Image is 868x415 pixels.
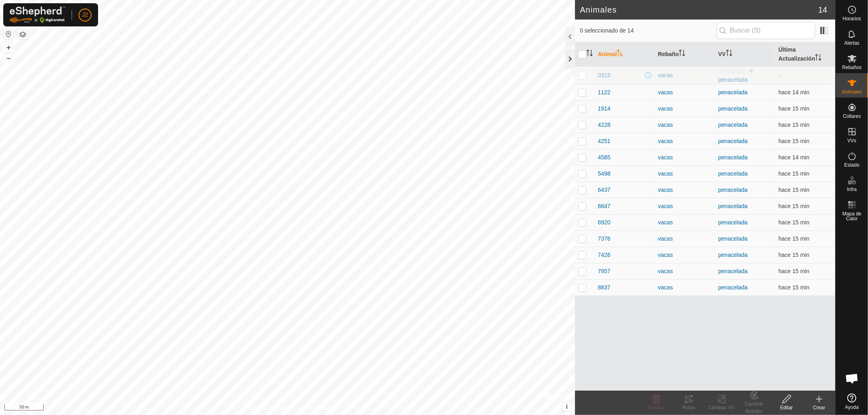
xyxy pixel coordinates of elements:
a: Ayuda [836,390,868,413]
span: 0 seleccionado de 14 [580,26,717,35]
a: penacelada [718,187,748,193]
div: Crear [803,404,835,411]
span: 6920 [598,218,610,227]
span: 25 sept 2025, 14:48 [778,235,809,242]
span: APAGADO [718,68,746,74]
img: Logo Gallagher [10,7,65,23]
span: 6437 [598,186,610,194]
span: 7957 [598,267,610,276]
a: penacelada [718,76,748,83]
span: i [566,403,568,410]
span: Animales [842,89,862,94]
span: 25 sept 2025, 14:47 [778,105,809,112]
span: 6847 [598,202,610,211]
span: 1914 [598,104,610,113]
th: Rebaño [655,42,715,67]
img: hasta [748,67,754,74]
span: Estado [844,163,859,167]
span: 25 sept 2025, 14:47 [778,187,809,193]
span: Mapa de Calor [838,211,866,221]
div: vacas [658,251,712,259]
th: Animal [595,42,655,67]
div: Chat abierto [840,366,864,391]
a: penacelada [718,89,748,96]
span: J2 [82,11,88,19]
div: vacas [658,202,712,211]
h2: Animales [580,5,818,15]
a: penacelada [718,284,748,291]
span: 4228 [598,121,610,129]
div: vacas [658,218,712,227]
p-sorticon: Activar para ordenar [726,51,732,57]
span: 25 sept 2025, 14:47 [778,138,809,144]
th: Última Actualización [775,42,835,67]
span: Rebaños [842,65,861,70]
div: vacas [658,169,712,178]
span: Collares [843,114,861,119]
div: vacas [658,71,712,80]
button: Capas del Mapa [18,30,28,39]
span: 14 [818,4,827,16]
div: vacas [658,235,712,243]
a: penacelada [718,170,748,177]
span: 7376 [598,235,610,243]
div: Rutas [673,404,705,411]
span: Horarios [843,16,861,21]
span: Infra [847,187,857,192]
div: vacas [658,267,712,276]
div: Cambiar VV [705,404,738,411]
span: 25 sept 2025, 14:48 [778,154,809,161]
div: Cambiar Rebaño [738,400,770,415]
span: 4251 [598,137,610,146]
span: 5498 [598,169,610,178]
a: penacelada [718,252,748,258]
span: 4585 [598,153,610,162]
a: penacelada [718,154,748,161]
span: 8837 [598,283,610,292]
span: 1122 [598,88,610,97]
span: 25 sept 2025, 14:47 [778,170,809,177]
th: VV [715,42,775,67]
span: - [778,72,781,78]
button: Restablecer Mapa [4,29,13,39]
p-sorticon: Activar para ordenar [586,51,593,57]
span: 25 sept 2025, 14:47 [778,284,809,291]
div: vacas [658,104,712,113]
button: i [562,402,571,411]
p-sorticon: Activar para ordenar [815,55,822,62]
span: Eliminar [647,405,665,411]
div: vacas [658,121,712,129]
span: 0315 [598,71,610,80]
button: + [4,43,13,52]
a: Contáctenos [302,404,330,412]
span: 25 sept 2025, 14:47 [778,252,809,258]
span: Ayuda [845,405,859,410]
span: 25 sept 2025, 14:47 [778,203,809,209]
a: penacelada [718,268,748,274]
a: penacelada [718,219,748,226]
a: penacelada [718,138,748,144]
span: 25 sept 2025, 14:47 [778,219,809,226]
div: vacas [658,88,712,97]
a: penacelada [718,122,748,128]
div: vacas [658,153,712,162]
span: VVs [847,138,856,143]
span: 25 sept 2025, 14:48 [778,268,809,274]
a: penacelada [718,105,748,112]
div: vacas [658,283,712,292]
div: Editar [770,404,803,411]
p-sorticon: Activar para ordenar [679,51,685,57]
p-sorticon: Activar para ordenar [617,51,623,57]
input: Buscar (S) [717,22,815,39]
a: Política de Privacidad [245,404,292,412]
div: vacas [658,137,712,146]
a: penacelada [718,235,748,242]
span: 7426 [598,251,610,259]
span: Alertas [844,41,859,46]
span: 25 sept 2025, 14:48 [778,89,809,96]
span: 25 sept 2025, 14:47 [778,122,809,128]
div: vacas [658,186,712,194]
button: – [4,53,13,63]
a: penacelada [718,203,748,209]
